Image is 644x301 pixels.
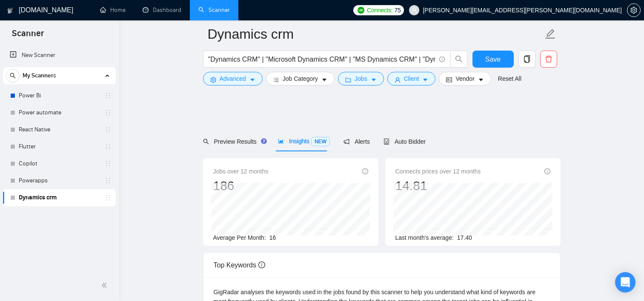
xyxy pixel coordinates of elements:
button: folderJobscaret-down [338,72,384,85]
span: setting [627,7,640,14]
span: Connects: [367,6,392,15]
a: Power Bi [19,87,100,104]
span: My Scanners [23,67,56,84]
span: holder [105,194,112,201]
span: caret-down [422,77,428,83]
a: homeHome [100,6,126,14]
a: searchScanner [198,6,230,14]
button: idcardVendorcaret-down [439,72,491,85]
span: holder [105,92,112,99]
span: Connects prices over 12 months [395,167,481,176]
img: logo [7,4,13,17]
span: holder [105,160,112,167]
a: Powerapps [19,172,100,189]
span: search [203,139,209,145]
a: New Scanner [10,47,109,64]
span: caret-down [321,77,327,83]
span: holder [105,126,112,133]
li: My Scanners [3,67,116,206]
span: area-chart [278,138,284,144]
span: Auto Bidder [384,138,426,145]
span: double-left [101,281,110,290]
div: Open Intercom Messenger [615,272,635,292]
span: user [411,7,417,13]
div: Tooltip anchor [260,137,268,145]
a: setting [627,7,641,14]
div: Top Keywords [214,253,550,277]
span: Client [404,74,419,83]
button: setting [627,3,641,17]
span: Alerts [343,138,370,145]
span: Job Category [283,74,318,83]
span: search [6,73,19,79]
span: caret-down [249,77,255,83]
span: copy [519,55,535,63]
span: info-circle [439,57,445,62]
span: NEW [311,137,330,146]
button: search [450,51,467,68]
span: 17.40 [457,234,472,241]
span: info-circle [362,168,368,174]
span: notification [343,139,349,145]
span: Jobs over 12 months [213,167,269,176]
span: info-circle [544,168,550,174]
span: holder [105,109,112,116]
div: 14.81 [395,178,481,194]
span: bars [273,77,279,83]
span: robot [384,139,389,145]
span: 75 [394,6,401,15]
a: Reset All [498,74,521,83]
span: holder [105,143,112,150]
span: Average Per Month: [213,234,266,241]
button: copy [518,51,535,68]
input: Scanner name... [208,23,543,45]
button: userClientcaret-down [387,72,436,85]
button: search [6,69,20,82]
a: Power automate [19,104,100,121]
span: Save [485,54,501,65]
span: Vendor [455,74,474,83]
input: Search Freelance Jobs... [208,54,435,65]
button: delete [540,51,557,68]
span: search [451,55,467,63]
span: Jobs [355,74,367,83]
span: Advanced [220,74,246,83]
img: upwork-logo.png [358,7,364,14]
span: caret-down [478,77,484,83]
a: Copilot [19,155,100,172]
span: caret-down [371,77,377,83]
a: Dynamics crm [19,189,100,206]
button: barsJob Categorycaret-down [266,72,335,85]
span: folder [345,77,351,83]
span: edit [545,28,556,40]
li: New Scanner [3,47,116,64]
button: Save [472,51,514,68]
div: 186 [213,178,269,194]
button: settingAdvancedcaret-down [203,72,263,85]
span: Preview Results [203,138,264,145]
a: dashboardDashboard [143,6,181,14]
span: 16 [269,234,276,241]
span: Insights [278,138,330,145]
span: holder [105,177,112,184]
a: React Native [19,121,100,138]
span: setting [210,77,216,83]
span: Last month's average: [395,234,454,241]
span: delete [541,55,557,63]
span: info-circle [258,261,265,268]
a: Flutter [19,138,100,155]
span: idcard [446,77,452,83]
span: user [395,77,401,83]
span: Scanner [5,27,51,45]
